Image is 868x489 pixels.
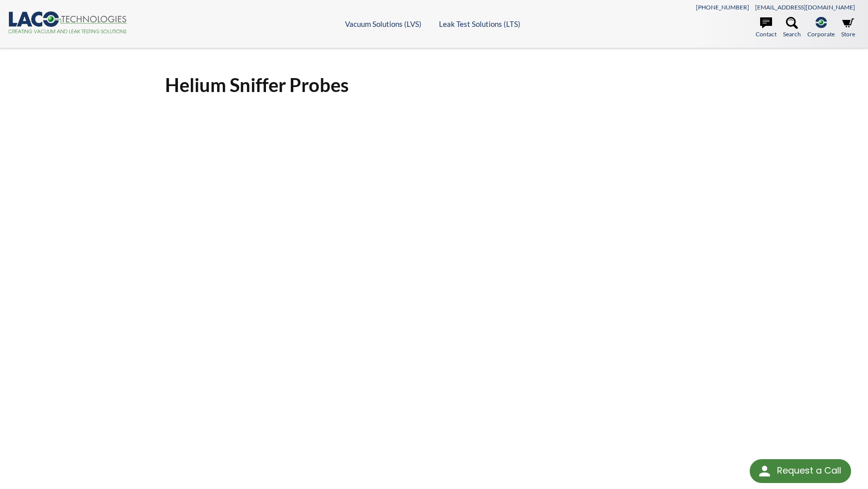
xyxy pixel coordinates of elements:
span: Corporate [807,29,835,39]
a: Store [841,17,855,39]
div: Request a Call [750,459,851,483]
a: Search [783,17,801,39]
a: Vacuum Solutions (LVS) [345,19,422,28]
div: Request a Call [777,459,841,482]
a: [PHONE_NUMBER] [696,3,749,11]
a: Contact [756,17,777,39]
a: [EMAIL_ADDRESS][DOMAIN_NAME] [755,3,855,11]
img: round button [757,463,773,479]
a: Leak Test Solutions (LTS) [439,19,521,28]
h1: Helium Sniffer Probes [165,73,702,97]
